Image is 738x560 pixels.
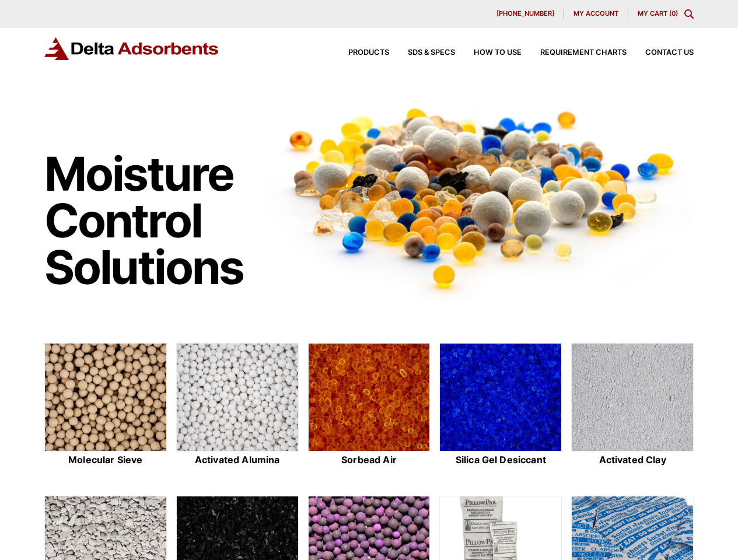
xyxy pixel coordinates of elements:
a: How to Use [455,49,522,57]
a: Sorbead Air [308,343,431,467]
span: My account [573,10,618,17]
a: [PHONE_NUMBER] [487,9,564,19]
img: Image [264,88,694,306]
span: How to Use [474,49,522,57]
span: Requirement Charts [540,49,627,57]
a: Molecular Sieve [44,343,167,467]
h2: Activated Alumina [176,454,299,466]
a: Silica Gel Desiccant [439,343,562,467]
h1: Moisture Control Solutions [44,150,253,290]
h2: Molecular Sieve [44,454,167,466]
span: Products [348,49,389,57]
a: Contact Us [627,49,694,57]
a: SDS & SPECS [389,49,455,57]
span: 0 [671,9,676,17]
a: Activated Alumina [176,343,299,467]
a: My Cart (0) [638,9,678,17]
h2: Activated Clay [571,454,694,466]
span: Contact Us [645,49,694,57]
a: Requirement Charts [522,49,627,57]
span: [PHONE_NUMBER] [496,10,554,17]
div: Toggle Modal Content [684,9,694,19]
img: Delta Adsorbents [44,37,219,60]
a: Products [330,49,389,57]
a: My account [564,9,628,19]
a: Activated Clay [571,343,694,467]
h2: Sorbead Air [308,454,431,466]
span: SDS & SPECS [408,49,455,57]
h2: Silica Gel Desiccant [439,454,562,466]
